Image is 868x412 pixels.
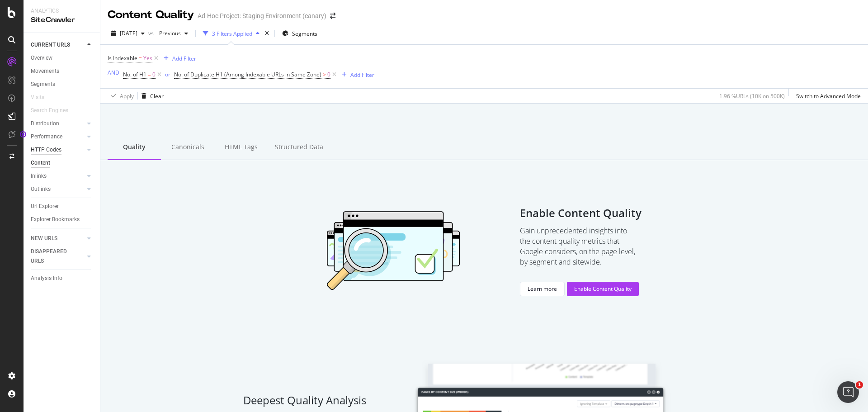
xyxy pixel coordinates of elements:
button: Switch to Advanced Mode [793,89,861,103]
div: times [263,29,271,38]
div: Inlinks [31,171,47,181]
div: Outlinks [31,185,51,194]
div: 3 Filters Applied [212,30,252,38]
button: AND [108,68,119,77]
button: or [165,70,170,79]
span: Yes [143,52,152,65]
a: Url Explorer [31,202,94,211]
span: 0 [152,68,156,81]
div: Structured Data [268,135,330,160]
div: Clear [150,92,164,100]
div: Analytics [31,7,93,15]
a: Overview [31,53,94,63]
div: Content Quality [108,7,194,23]
div: 1.96 % URLs ( 10K on 500K ) [719,92,785,100]
a: Segments [31,80,94,89]
span: = [148,71,151,78]
span: No. of Duplicate H1 (Among Indexable URLs in Same Zone) [174,71,321,78]
a: DISAPPEARED URLS [31,247,85,266]
div: Distribution [31,119,59,128]
button: Segments [278,26,321,41]
span: 0 [327,68,330,81]
span: > [323,71,326,78]
div: Enable Content Quality [574,285,632,293]
span: Deepest Quality Analysis [243,393,366,407]
button: Clear [138,89,164,103]
iframe: Intercom live chat [837,381,859,403]
div: SiteCrawler [31,15,93,25]
button: Learn more [520,282,565,296]
button: Previous [156,26,192,41]
div: arrow-right-arrow-left [330,13,335,19]
div: Url Explorer [31,202,59,211]
a: Analysis Info [31,274,94,283]
span: Is Indexable [108,54,137,62]
div: Explorer Bookmarks [31,215,80,224]
button: Apply [108,89,134,103]
div: Visits [31,93,44,102]
div: Tooltip anchor [19,130,27,138]
a: Explorer Bookmarks [31,215,94,224]
a: Enable Content Quality [567,285,639,293]
div: Content [31,158,50,168]
div: Apply [120,92,134,100]
div: Segments [31,80,55,89]
a: CURRENT URLS [31,40,85,50]
div: Canonicals [161,135,214,160]
span: 2025 Aug. 25th [120,29,137,37]
a: Movements [31,66,94,76]
div: HTML Tags [214,135,268,160]
button: 3 Filters Applied [199,26,263,41]
a: Outlinks [31,185,85,194]
div: HTTP Codes [31,145,61,155]
button: Add Filter [338,69,374,80]
div: CURRENT URLS [31,40,70,50]
span: Segments [292,30,317,38]
a: Visits [31,93,53,102]
p: Gain unprecedented insights into the content quality metrics that Google considers, on the page l... [520,226,637,267]
div: NEW URLS [31,234,57,243]
a: Content [31,158,94,168]
a: Inlinks [31,171,85,181]
span: = [139,54,142,62]
a: HTTP Codes [31,145,85,155]
div: Analysis Info [31,274,62,283]
img: segmentation [327,211,460,290]
div: DISAPPEARED URLS [31,247,76,266]
span: Enable Content Quality [520,205,642,221]
span: vs [148,29,156,37]
button: Enable Content Quality [567,282,639,296]
div: Add Filter [172,55,196,62]
span: Previous [156,29,181,37]
a: Distribution [31,119,85,128]
button: [DATE] [108,26,148,41]
div: Ad-Hoc Project: Staging Environment (canary) [198,11,326,20]
div: Overview [31,53,52,63]
a: Performance [31,132,85,142]
div: Search Engines [31,106,68,115]
a: Learn more [520,285,565,293]
button: Add Filter [160,53,196,64]
span: 1 [856,381,863,388]
div: Add Filter [350,71,374,79]
a: Search Engines [31,106,77,115]
a: NEW URLS [31,234,85,243]
div: Movements [31,66,59,76]
div: Learn more [528,285,557,293]
div: Performance [31,132,62,142]
span: No. of H1 [123,71,146,78]
div: Switch to Advanced Mode [796,92,861,100]
div: Quality [108,135,161,160]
